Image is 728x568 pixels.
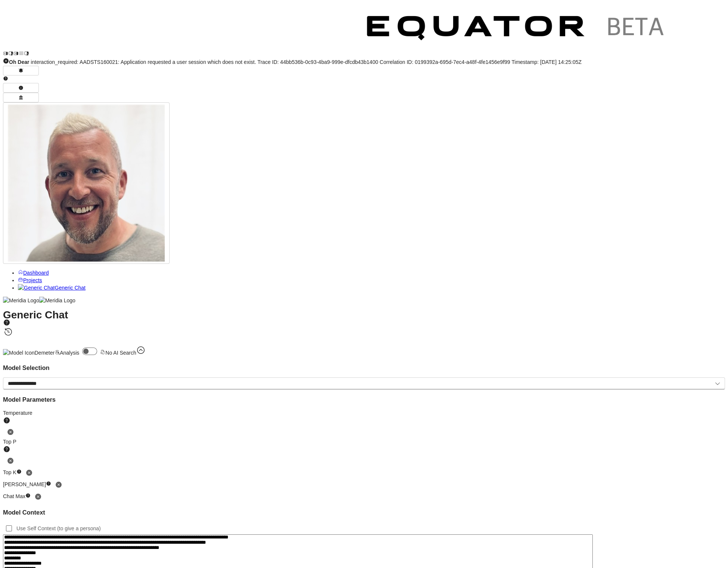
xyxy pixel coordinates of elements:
[9,59,582,65] span: interaction_required: AADSTS160021: Application requested a user session which does not exist. Tr...
[29,3,354,56] img: Customer Logo
[8,105,165,262] img: Profile Icon
[34,350,55,356] span: Demeter
[55,349,60,355] svg: Analysis
[18,277,42,283] a: Projects
[3,410,725,426] label: Temperature
[15,522,104,535] label: Use Self Context (to give a persona)
[3,439,725,455] label: Top P
[18,284,55,291] img: Generic Chat
[39,297,75,304] img: Meridia Logo
[60,350,79,356] span: Analysis
[25,493,31,498] svg: 1 - 15: The maximum number of historic chat to include, comprising of a question and answer order...
[23,270,49,276] span: Dashboard
[354,3,679,56] img: Customer Logo
[3,396,725,403] h3: Model Parameters
[3,311,725,337] h1: Generic Chat
[16,469,22,474] svg: 0 - 500: Can be used to reduce repetitiveness of generated tokens. The higher the value, the stro...
[18,285,86,291] a: Generic ChatGeneric Chat
[3,349,34,356] img: Demeter
[3,469,22,475] label: Top K
[9,59,29,65] strong: Oh Dear
[55,285,85,291] span: Generic Chat
[3,481,51,487] label: [PERSON_NAME]
[3,364,725,371] h3: Model Selection
[3,493,31,499] label: Chat Max
[46,481,51,486] svg: 0 - 2048: Maximum number of tokens to generate. Responses are not guaranteed to fill up to the ma...
[3,509,725,516] h3: Model Context
[100,349,105,355] svg: No AI Search
[18,270,49,276] a: Dashboard
[23,277,42,283] span: Projects
[3,297,39,304] img: Meridia Logo
[105,350,136,356] span: No AI Search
